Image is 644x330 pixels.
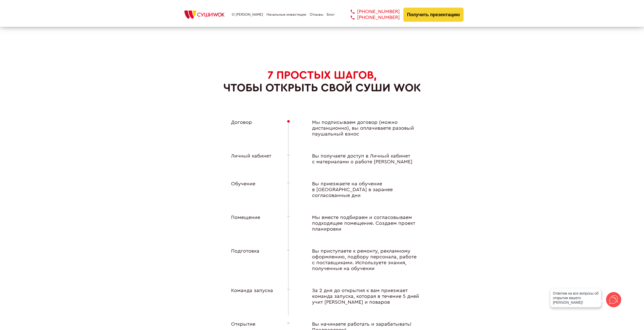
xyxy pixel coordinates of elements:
[221,215,277,232] div: Помещение
[180,9,228,20] img: СУШИWOK
[232,13,263,17] a: О [PERSON_NAME]
[403,8,464,22] button: Получить презентацию
[221,181,277,199] div: Обучение
[302,153,423,165] div: Вы получаете доступ в Личный кабинет с материалами о работе [PERSON_NAME]
[310,13,323,17] a: Отзывы
[302,120,423,137] div: Мы подписываем договор (можно дистанционно), вы оплачиваете разовый паушальный взнос
[343,9,400,15] a: [PHONE_NUMBER]
[302,288,423,305] div: За 2 дня до открытия к вам приезжает команда запуска, которая в течение 5 дней учит [PERSON_NAME]...
[266,13,306,17] a: Начальные инвестиции
[302,181,423,199] div: Вы приезжаете на обучение в [GEOGRAPHIC_DATA] в заранее согласованные дни
[550,289,601,307] div: Ответим на все вопросы об открытии вашего [PERSON_NAME]!
[302,215,423,232] div: Мы вместе подбираем и согласовываем подходящее помещение. Создаем проект планировки
[221,288,277,305] div: Команда запуска
[302,248,423,272] div: Вы приступаете к ремонту, рекламному оформлению, подбору персонала, работе с поставщиками. Исполь...
[221,153,277,165] div: Личный кабинет
[327,13,335,17] a: Блог
[267,70,377,81] span: 7 ПРОСТЫХ ШАГОВ,
[343,15,400,20] a: [PHONE_NUMBER]
[221,120,277,137] div: Договор
[221,248,277,272] div: Подготовка
[223,69,421,94] h2: чтобы открыть свой Суши Wok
